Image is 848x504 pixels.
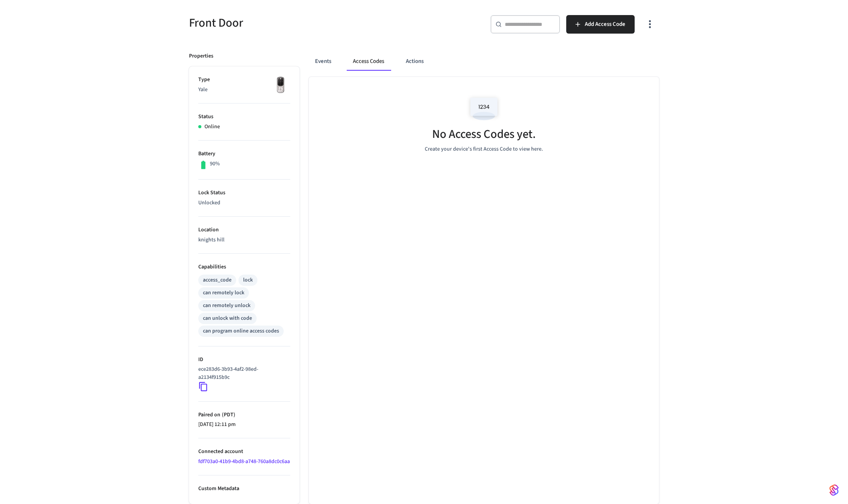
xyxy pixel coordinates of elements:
[198,365,287,382] p: ece283d6-3b93-4af2-98ed-a2134f915b9c
[198,448,290,456] p: Connected account
[198,263,290,271] p: Capabilities
[198,421,290,429] p: [DATE] 12:11 pm
[198,113,290,121] p: Status
[203,302,250,310] div: can remotely unlock
[198,458,290,465] a: fdf703a0-41b9-4bd8-a748-760a8dc0c6aa
[309,52,337,71] button: Events
[198,411,290,419] p: Paired on
[829,484,839,496] img: SeamLogoGradient.69752ec5.svg
[347,52,390,71] button: Access Codes
[203,314,252,322] div: can unlock with code
[425,145,543,153] p: Create your device's first Access Code to view here.
[198,76,290,84] p: Type
[198,226,290,234] p: Location
[198,189,290,197] p: Lock Status
[189,52,213,60] p: Properties
[566,15,635,34] button: Add Access Code
[210,160,220,168] p: 90%
[467,92,501,125] img: Access Codes Empty State
[271,76,290,95] img: Yale Assure Touchscreen Wifi Smart Lock, Satin Nickel, Front
[203,289,244,297] div: can remotely lock
[198,356,290,364] p: ID
[243,276,253,284] div: lock
[189,15,419,31] h5: Front Door
[198,86,290,94] p: Yale
[585,19,625,29] span: Add Access Code
[198,150,290,158] p: Battery
[220,411,235,419] span: ( PDT )
[204,123,220,131] p: Online
[309,52,659,71] div: ant example
[203,327,279,335] div: can program online access codes
[198,485,290,493] p: Custom Metadata
[203,276,232,284] div: access_code
[400,52,430,71] button: Actions
[432,126,536,142] h5: No Access Codes yet.
[198,199,290,207] p: Unlocked
[198,236,290,244] p: knights hill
